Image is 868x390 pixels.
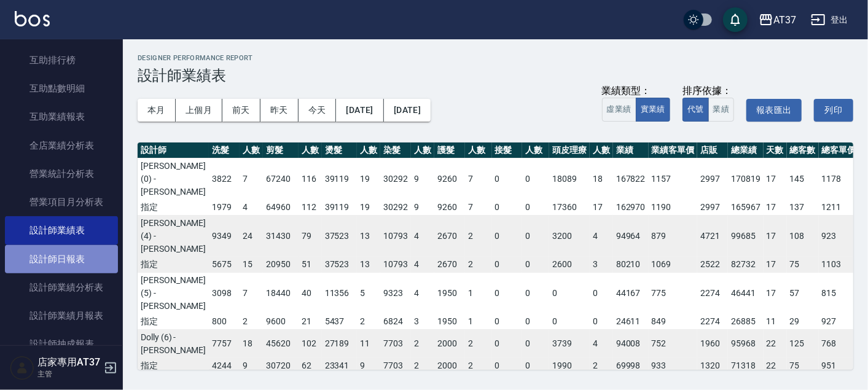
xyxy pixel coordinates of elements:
[138,54,853,62] h2: Designer Performance Report
[522,272,549,314] td: 0
[613,142,649,158] th: 業績
[384,99,431,122] button: [DATE]
[411,257,434,273] td: 4
[787,158,819,200] td: 145
[5,216,118,244] a: 設計師業績表
[138,67,853,84] h3: 設計師業績表
[764,314,787,330] td: 11
[590,272,613,314] td: 0
[411,329,434,358] td: 2
[380,272,411,314] td: 9323
[465,257,492,273] td: 2
[434,329,465,358] td: 2000
[465,314,492,330] td: 1
[636,98,670,122] button: 實業績
[299,314,322,330] td: 21
[411,215,434,257] td: 4
[590,142,613,158] th: 人數
[357,272,380,314] td: 5
[240,200,263,216] td: 4
[697,358,728,374] td: 1320
[746,99,802,122] button: 報表匯出
[299,272,322,314] td: 40
[465,158,492,200] td: 7
[380,200,411,216] td: 30292
[357,158,380,200] td: 19
[549,158,590,200] td: 18089
[10,356,34,380] img: Person
[787,272,819,314] td: 57
[522,314,549,330] td: 0
[649,257,698,273] td: 1069
[411,200,434,216] td: 9
[613,329,649,358] td: 94008
[590,215,613,257] td: 4
[5,188,118,216] a: 營業項目月分析表
[549,329,590,358] td: 3739
[787,215,819,257] td: 108
[728,142,764,158] th: 總業績
[357,329,380,358] td: 11
[5,103,118,131] a: 互助業績報表
[299,329,322,358] td: 102
[613,358,649,374] td: 69998
[787,329,819,358] td: 125
[240,272,263,314] td: 7
[697,272,728,314] td: 2274
[322,329,358,358] td: 27189
[549,142,590,158] th: 頭皮理療
[787,314,819,330] td: 29
[322,200,358,216] td: 39119
[819,272,859,314] td: 815
[492,257,523,273] td: 0
[728,314,764,330] td: 26885
[465,329,492,358] td: 2
[764,272,787,314] td: 17
[434,257,465,273] td: 2670
[5,302,118,330] a: 設計師業績月報表
[322,358,358,374] td: 23341
[764,215,787,257] td: 17
[613,272,649,314] td: 44167
[697,314,728,330] td: 2274
[728,329,764,358] td: 95968
[357,314,380,330] td: 2
[522,200,549,216] td: 0
[322,257,358,273] td: 37523
[492,200,523,216] td: 0
[380,314,411,330] td: 6824
[728,158,764,200] td: 170819
[728,215,764,257] td: 99685
[754,7,801,33] button: AT37
[649,142,698,158] th: 業績客單價
[411,314,434,330] td: 3
[15,11,50,26] img: Logo
[240,329,263,358] td: 18
[465,200,492,216] td: 7
[590,158,613,200] td: 18
[602,98,636,122] button: 虛業績
[728,257,764,273] td: 82732
[492,314,523,330] td: 0
[522,215,549,257] td: 0
[649,314,698,330] td: 849
[697,142,728,158] th: 店販
[819,158,859,200] td: 1178
[299,99,337,122] button: 今天
[819,329,859,358] td: 768
[649,329,698,358] td: 752
[411,358,434,374] td: 2
[209,329,240,358] td: 7757
[260,99,299,122] button: 昨天
[819,142,859,158] th: 總客單價
[357,358,380,374] td: 9
[492,358,523,374] td: 0
[5,131,118,160] a: 全店業績分析表
[522,329,549,358] td: 0
[299,142,322,158] th: 人數
[5,330,118,358] a: 設計師抽成報表
[380,158,411,200] td: 30292
[434,215,465,257] td: 2670
[806,9,853,31] button: 登出
[549,215,590,257] td: 3200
